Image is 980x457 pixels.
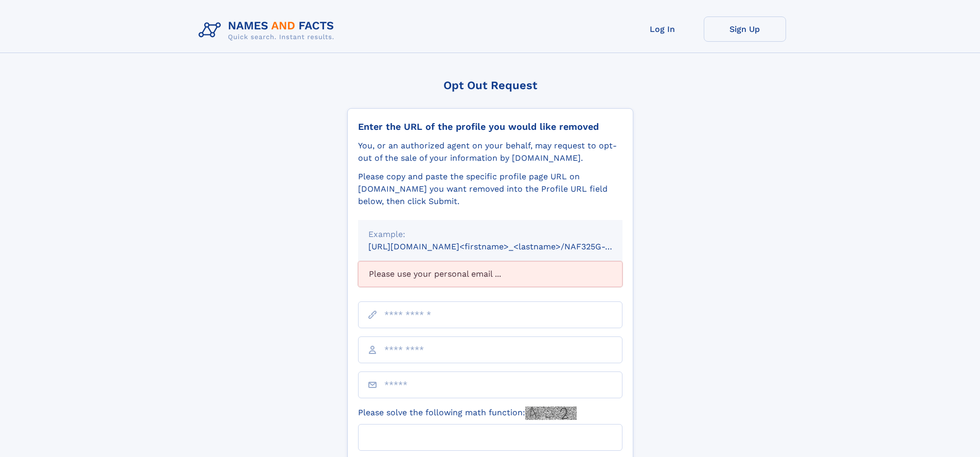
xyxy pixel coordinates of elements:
label: Please solve the following math function: [358,407,577,420]
div: You, or an authorized agent on your behalf, may request to opt-out of the sale of your informatio... [358,140,622,164]
div: Enter the URL of the profile you would like removed [358,121,622,132]
small: [URL][DOMAIN_NAME]<firstname>_<lastname>/NAF325G-xxxxxxxx [368,242,642,251]
div: Opt Out Request [347,79,633,92]
div: Please copy and paste the specific profile page URL on [DOMAIN_NAME] you want removed into the Pr... [358,171,622,208]
a: Log In [621,16,704,42]
a: Sign Up [704,16,786,42]
div: Example: [368,228,612,241]
div: Please use your personal email ... [358,261,622,287]
img: Logo Names and Facts [194,16,343,44]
